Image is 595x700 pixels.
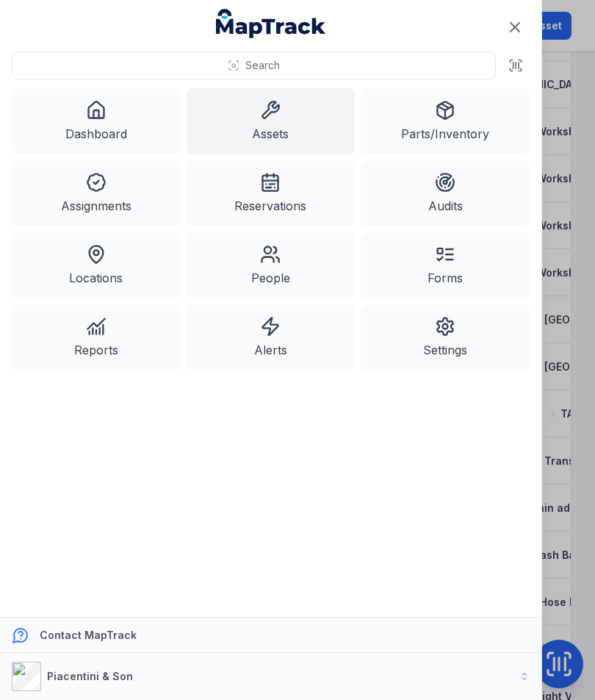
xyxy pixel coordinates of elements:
a: People [187,232,356,299]
a: Assets [187,88,356,154]
button: Close navigation [500,12,530,43]
span: Search [245,58,280,73]
a: MapTrack [216,9,326,38]
strong: Piacentini & Son [47,670,133,682]
a: Audits [361,160,530,226]
a: Alerts [187,304,356,371]
a: Dashboard [12,88,181,154]
strong: Contact MapTrack [40,629,137,641]
a: Assignments [12,160,181,226]
button: Search [12,51,496,79]
a: Forms [361,232,530,299]
a: Parts/Inventory [361,88,530,154]
a: Reservations [187,160,356,226]
a: Locations [12,232,181,299]
a: Settings [361,304,530,371]
a: Reports [12,304,181,371]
